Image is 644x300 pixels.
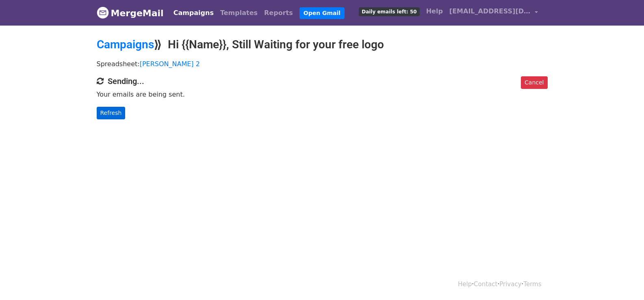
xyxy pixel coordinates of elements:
[140,60,200,68] a: [PERSON_NAME] 2
[97,107,126,119] a: Refresh
[499,281,521,288] a: Privacy
[97,90,548,99] p: Your emails are being sent.
[97,4,164,22] a: MergeMail
[474,281,497,288] a: Contact
[261,5,296,21] a: Reports
[423,3,446,19] a: Help
[458,281,472,288] a: Help
[523,281,541,288] a: Terms
[356,3,423,19] a: Daily emails left: 50
[97,6,109,19] img: MergeMail logo
[449,6,531,16] span: [EMAIL_ADDRESS][DOMAIN_NAME]
[97,38,154,51] a: Campaigns
[97,38,548,52] h2: ⟫ Hi {{Name}}, Still Waiting for your free logo
[603,261,644,300] iframe: Chat Widget
[97,60,548,68] p: Spreadsheet:
[97,76,548,86] h4: Sending...
[446,3,541,22] a: [EMAIL_ADDRESS][DOMAIN_NAME]
[359,7,419,16] span: Daily emails left: 50
[521,76,547,89] a: Cancel
[299,7,345,19] a: Open Gmail
[170,5,217,21] a: Campaigns
[217,5,261,21] a: Templates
